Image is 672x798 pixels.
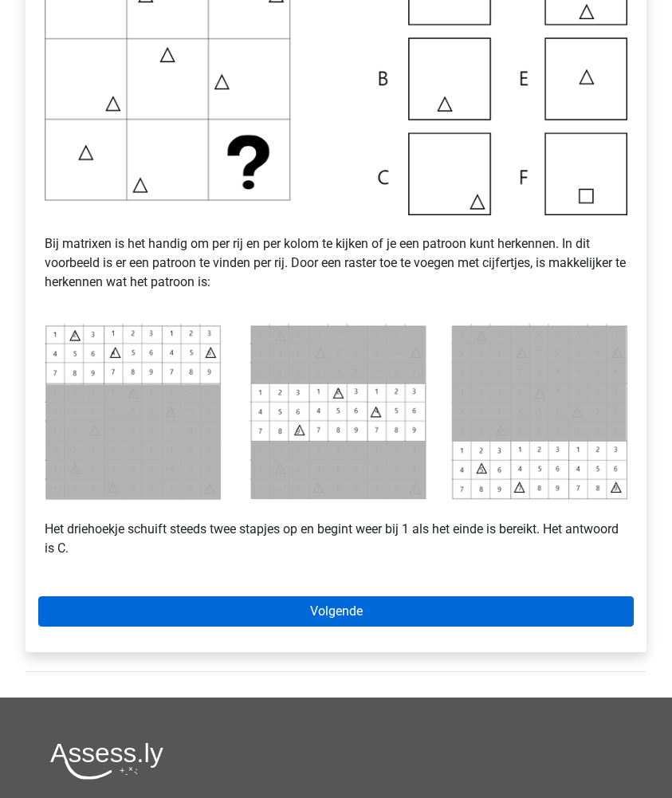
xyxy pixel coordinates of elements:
a: Volgende [38,596,634,627]
img: Assessly logo [50,742,163,780]
p: Bij matrixen is het handig om per rij en per kolom te kijken of je een patroon kunt herkennen. In... [45,215,627,311]
img: Voorbeeld2_1.png [45,324,627,501]
p: Het driehoekje schuift steeds twee stapjes op en begint weer bij 1 als het einde is bereikt. Het ... [45,501,627,558]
